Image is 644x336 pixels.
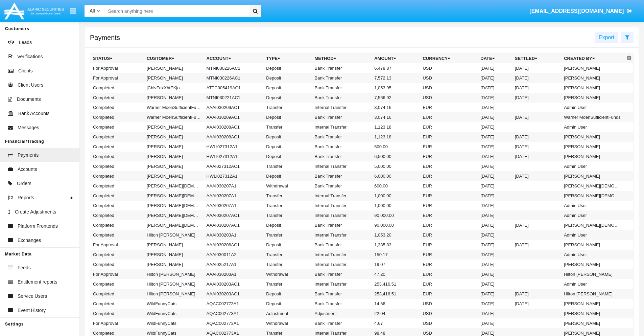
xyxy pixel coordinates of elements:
[478,142,512,152] td: [DATE]
[372,83,420,93] td: 1,053.95
[204,309,264,318] td: AQAC002773A1
[144,260,204,269] td: [PERSON_NAME]
[90,240,144,250] td: For Approval
[263,112,312,122] td: Deposit
[512,299,561,309] td: [DATE]
[372,112,420,122] td: 3,074.16
[420,279,478,289] td: EUR
[512,289,561,299] td: [DATE]
[18,152,39,159] span: Payments
[90,161,144,171] td: Completed
[263,132,312,142] td: Deposit
[561,171,625,181] td: [PERSON_NAME]
[263,83,312,93] td: Deposit
[204,122,264,132] td: AAAI030208AC1
[204,171,264,181] td: HWLI027312A1
[144,318,204,328] td: WildFunnyCats
[312,250,372,260] td: Internal Transfer
[18,110,50,117] span: Bank Accounts
[144,289,204,299] td: Hilton [PERSON_NAME]
[420,181,478,191] td: EUR
[372,250,420,260] td: 150.17
[144,152,204,161] td: [PERSON_NAME]
[90,171,144,181] td: Completed
[90,181,144,191] td: Completed
[144,122,204,132] td: [PERSON_NAME]
[90,35,120,40] h5: Payments
[420,299,478,309] td: USD
[144,112,204,122] td: Warner MoenSufficientFunds
[204,269,264,279] td: AAAI030203A1
[420,269,478,279] td: EUR
[90,112,144,122] td: Completed
[90,289,144,299] td: Completed
[372,279,420,289] td: 253,416.51
[263,250,312,260] td: Transfer
[478,93,512,103] td: [DATE]
[478,201,512,210] td: [DATE]
[312,53,372,64] th: Method
[105,5,247,17] input: Search
[312,309,372,318] td: Adjustment
[263,122,312,132] td: Transfer
[204,132,264,142] td: AAAI030208AC1
[478,152,512,161] td: [DATE]
[561,73,625,83] td: [PERSON_NAME]
[561,53,625,64] th: Created By
[90,210,144,220] td: Completed
[420,230,478,240] td: EUR
[18,237,41,244] span: Exchanges
[372,103,420,112] td: 3,074.16
[312,112,372,122] td: Bank Transfer
[144,73,204,83] td: [PERSON_NAME]
[420,240,478,250] td: EUR
[18,264,31,271] span: Feeds
[204,299,264,309] td: AQAC002773A1
[478,103,512,112] td: [DATE]
[144,93,204,103] td: [PERSON_NAME]
[204,260,264,269] td: AAAI025217A1
[263,152,312,161] td: Deposit
[263,191,312,201] td: Transfer
[372,191,420,201] td: 1,000.00
[372,63,420,73] td: 6,478.87
[263,142,312,152] td: Deposit
[312,181,372,191] td: Bank Transfer
[312,83,372,93] td: Bank Transfer
[561,269,625,279] td: Hilton [PERSON_NAME]
[144,181,204,191] td: [PERSON_NAME][DEMOGRAPHIC_DATA]
[312,289,372,299] td: Bank Transfer
[420,289,478,299] td: EUR
[204,230,264,240] td: AAAI030203A1
[420,210,478,220] td: EUR
[420,112,478,122] td: EUR
[18,223,58,230] span: Platform Frontends
[478,289,512,299] td: [DATE]
[263,210,312,220] td: Transfer
[372,220,420,230] td: 90,000.00
[263,93,312,103] td: Deposit
[18,307,46,314] span: Event History
[372,152,420,161] td: 6,500.00
[512,152,561,161] td: [DATE]
[204,161,264,171] td: AAAI027312AC1
[478,53,512,64] th: Date
[144,309,204,318] td: WildFunnyCats
[420,53,478,64] th: Currency
[512,93,561,103] td: [DATE]
[90,220,144,230] td: Completed
[312,210,372,220] td: Internal Transfer
[90,53,144,64] th: Status
[420,132,478,142] td: EUR
[204,250,264,260] td: AAAI030011A2
[3,1,65,21] img: Logo image
[204,220,264,230] td: AAAI030207AC1
[17,180,31,187] span: Orders
[263,318,312,328] td: Withdrawal
[478,299,512,309] td: [DATE]
[263,171,312,181] td: Deposit
[90,250,144,260] td: Completed
[372,93,420,103] td: 7,566.92
[526,2,636,21] a: [EMAIL_ADDRESS][DOMAIN_NAME]
[561,240,625,250] td: [PERSON_NAME]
